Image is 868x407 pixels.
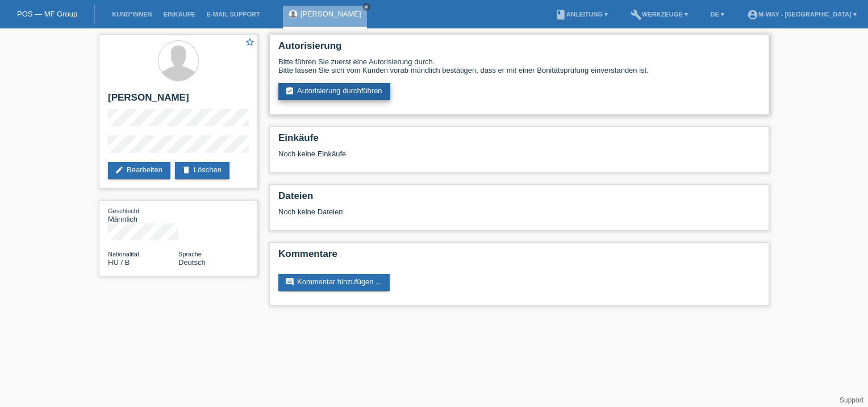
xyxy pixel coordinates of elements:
a: Kund*innen [106,11,157,18]
div: Männlich [108,206,178,223]
a: DE ▾ [705,11,730,18]
span: Nationalität [108,251,139,258]
div: Bitte führen Sie zuerst eine Autorisierung durch. Bitte lassen Sie sich vom Kunden vorab mündlich... [278,57,760,74]
h2: Dateien [278,190,760,207]
h2: Autorisierung [278,40,760,57]
a: commentKommentar hinzufügen ... [278,274,390,291]
i: comment [285,277,294,286]
a: POS — MF Group [17,10,77,18]
a: star_border [245,37,255,49]
i: star_border [245,37,255,47]
a: [PERSON_NAME] [301,10,361,18]
a: deleteLöschen [175,162,229,179]
i: close [364,4,369,10]
a: account_circlem-way - [GEOGRAPHIC_DATA] ▾ [741,11,862,18]
a: Support [840,396,863,404]
a: Einkäufe [157,11,201,18]
span: Ungarn / B / 20.09.2022 [108,258,130,267]
i: build [631,9,642,20]
i: edit [115,165,124,175]
i: assignment_turned_in [285,86,294,95]
a: bookAnleitung ▾ [549,11,614,18]
h2: Kommentare [278,248,760,265]
a: buildWerkzeuge ▾ [625,11,694,18]
span: Sprache [178,251,202,258]
i: account_circle [747,9,758,20]
h2: Einkäufe [278,132,760,149]
span: Deutsch [178,258,206,267]
i: book [555,9,566,20]
div: Noch keine Dateien [278,207,625,216]
i: delete [182,165,191,175]
a: assignment_turned_inAutorisierung durchführen [278,83,390,100]
a: close [362,3,370,11]
a: E-Mail Support [201,11,266,18]
h2: [PERSON_NAME] [108,92,249,109]
span: Geschlecht [108,207,139,214]
a: editBearbeiten [108,162,170,179]
div: Noch keine Einkäufe [278,149,760,167]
